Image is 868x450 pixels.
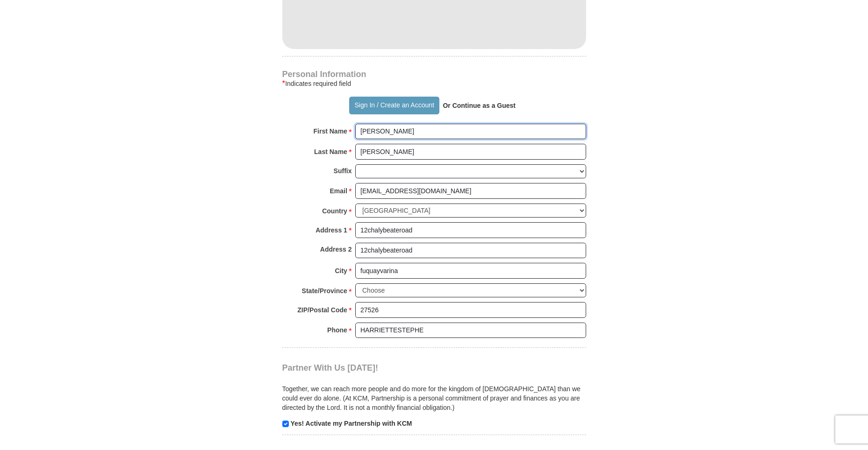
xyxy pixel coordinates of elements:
[335,264,347,277] strong: City
[322,204,347,218] strong: Country
[320,243,352,256] strong: Address 2
[282,384,586,412] p: Together, we can reach more people and do more for the kingdom of [DEMOGRAPHIC_DATA] than we coul...
[297,303,347,316] strong: ZIP/Postal Code
[443,102,516,109] strong: Or Continue as a Guest
[282,78,586,89] div: Indicates required field
[327,323,347,337] strong: Phone
[334,164,352,177] strong: Suffix
[330,184,347,197] strong: Email
[349,97,439,114] button: Sign In / Create an Account
[290,420,412,427] strong: Yes! Activate my Partnership with KCM
[316,224,347,237] strong: Address 1
[314,145,347,158] strong: Last Name
[302,284,347,297] strong: State/Province
[282,363,379,373] span: Partner With Us [DATE]!
[314,125,347,138] strong: First Name
[282,70,586,78] h4: Personal Information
